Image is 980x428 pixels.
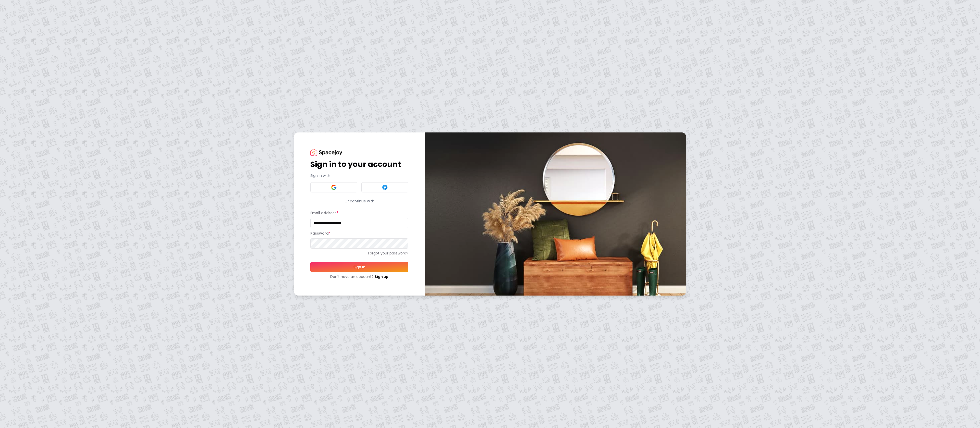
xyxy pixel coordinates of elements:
[425,132,686,296] img: banner
[310,173,408,178] p: Sign in with
[310,274,408,279] div: Don't have an account?
[310,231,330,236] label: Password
[310,160,408,169] h1: Sign in to your account
[375,274,388,279] a: Sign up
[382,184,388,190] img: Facebook signin
[310,262,408,272] button: Sign In
[310,251,408,256] a: Forgot your password?
[310,210,338,215] label: Email address
[310,149,342,156] img: Spacejoy Logo
[342,199,376,204] span: Or continue with
[331,184,337,190] img: Google signin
